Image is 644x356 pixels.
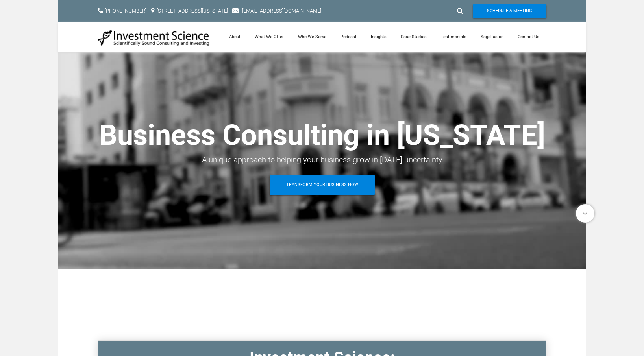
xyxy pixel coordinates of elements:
[291,22,333,52] a: Who We Serve
[434,22,474,52] a: Testimonials
[157,8,228,14] a: [STREET_ADDRESS][US_STATE]​
[270,175,375,195] a: Transform Your Business Now
[487,4,532,18] span: Schedule A Meeting
[248,22,291,52] a: What We Offer
[98,153,546,167] div: A unique approach to helping your business grow in [DATE] uncertainty
[98,29,210,46] img: Investment Science | NYC Consulting Services
[394,22,434,52] a: Case Studies
[333,22,364,52] a: Podcast
[105,8,146,14] a: [PHONE_NUMBER]
[99,118,545,152] strong: Business Consulting in [US_STATE]
[242,8,321,14] a: [EMAIL_ADDRESS][DOMAIN_NAME]
[511,22,546,52] a: Contact Us
[473,4,546,18] a: Schedule A Meeting
[222,22,248,52] a: About
[474,22,511,52] a: SageFusion
[364,22,394,52] a: Insights
[286,175,358,195] span: Transform Your Business Now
